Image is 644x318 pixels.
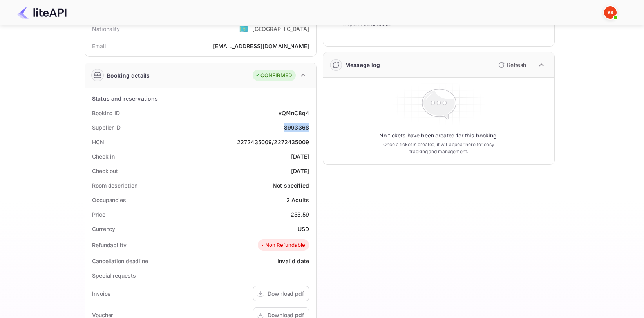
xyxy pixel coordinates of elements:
div: Check-in [92,152,115,161]
div: Nationality [92,25,120,33]
div: Not specified [273,181,309,190]
span: United States [239,22,248,36]
div: Refundability [92,241,127,249]
div: 2272435009/2272435009 [237,138,309,146]
div: Email [92,42,106,50]
div: 255.59 [291,210,309,219]
p: Once a ticket is created, it will appear here for easy tracking and management. [377,141,501,155]
div: Invoice [92,289,110,298]
div: Booking details [107,71,150,79]
div: Occupancies [92,196,126,204]
div: CONFIRMED [255,72,292,79]
div: yQf4nC8g4 [279,109,309,117]
div: Cancellation deadline [92,257,148,265]
div: Supplier ID [92,123,121,132]
div: Room description [92,181,137,190]
div: Download pdf [268,289,304,298]
div: [GEOGRAPHIC_DATA] [252,25,309,33]
div: Message log [345,61,380,69]
div: Status and reservations [92,94,158,103]
div: HCN [92,138,104,146]
button: Refresh [494,59,529,71]
div: Booking ID [92,109,120,117]
div: Check out [92,167,118,175]
p: No tickets have been created for this booking. [379,132,498,139]
div: 8993368 [284,123,309,132]
div: [EMAIL_ADDRESS][DOMAIN_NAME] [213,42,309,50]
p: Refresh [507,61,526,69]
div: [DATE] [291,152,309,161]
div: Invalid date [277,257,309,265]
img: Yandex Support [604,6,617,19]
div: Special requests [92,271,136,280]
div: USD [298,225,309,233]
div: 2 Adults [286,196,309,204]
div: [DATE] [291,167,309,175]
div: Price [92,210,105,219]
div: Non Refundable [260,241,305,249]
div: Currency [92,225,115,233]
img: LiteAPI Logo [17,6,67,19]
